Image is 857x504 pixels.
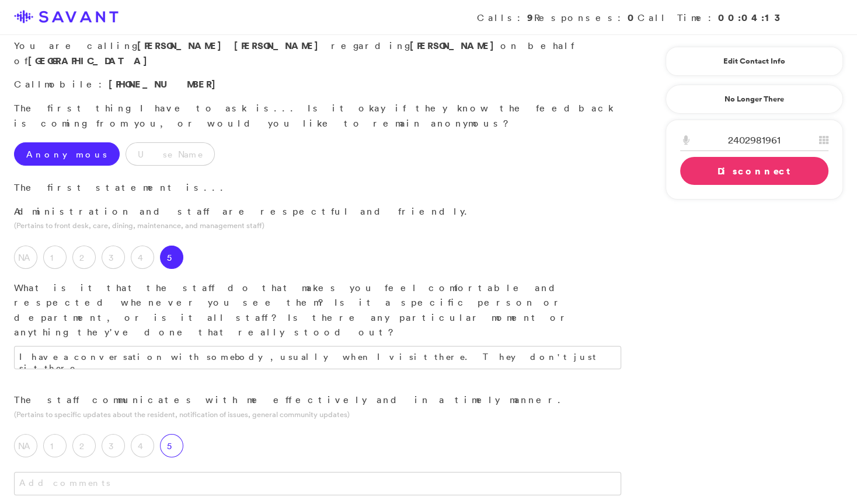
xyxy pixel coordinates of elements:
[44,78,99,90] span: mobile
[109,78,222,90] span: [PHONE_NUMBER]
[14,142,120,166] label: Anonymous
[131,246,154,269] label: 4
[628,11,637,24] strong: 0
[666,85,843,114] a: No Longer There
[102,434,125,457] label: 3
[14,246,37,269] label: NA
[72,246,96,269] label: 2
[160,246,183,269] label: 5
[718,11,785,24] strong: 00:04:13
[126,142,215,166] label: Use Name
[234,39,325,52] span: [PERSON_NAME]
[14,101,621,131] p: The first thing I have to ask is... Is it okay if they know the feedback is coming from you, or w...
[14,220,621,231] p: (Pertains to front desk, care, dining, maintenance, and management staff)
[527,11,534,24] strong: 9
[14,393,621,408] p: The staff communicates with me effectively and in a timely manner.
[14,180,621,195] p: The first statement is...
[28,54,154,67] strong: [GEOGRAPHIC_DATA]
[14,204,621,219] p: Administration and staff are respectful and friendly.
[410,39,500,52] strong: [PERSON_NAME]
[160,434,183,457] label: 5
[14,38,621,68] p: You are calling regarding on behalf of
[72,434,96,457] label: 2
[14,77,621,92] p: Call :
[137,39,228,52] span: [PERSON_NAME]
[680,52,828,71] a: Edit Contact Info
[680,157,828,185] a: Disconnect
[14,409,621,420] p: (Pertains to specific updates about the resident, notification of issues, general community updates)
[14,434,37,457] label: NA
[14,281,621,340] p: What is it that the staff do that makes you feel comfortable and respected whenever you see them?...
[43,434,67,457] label: 1
[102,246,125,269] label: 3
[131,434,154,457] label: 4
[43,246,67,269] label: 1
